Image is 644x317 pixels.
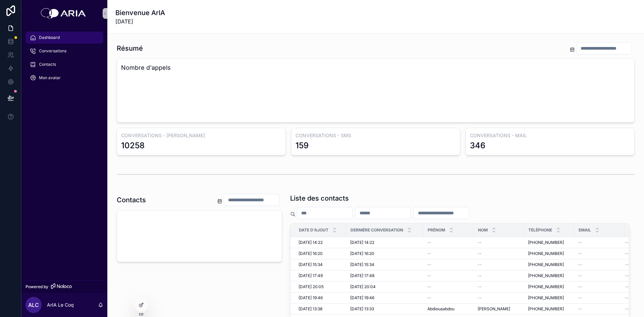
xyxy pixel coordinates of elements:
[528,240,570,245] a: [PHONE_NUMBER]
[478,240,482,245] span: --
[299,240,342,245] a: [DATE] 14:22
[528,227,552,233] span: Téléphone
[25,72,103,84] a: Mon avatar
[39,48,66,54] span: Conversations
[299,284,342,289] a: [DATE] 20:05
[427,273,431,278] span: --
[350,251,419,256] a: [DATE] 16:20
[350,284,376,289] span: [DATE] 20:04
[478,273,482,278] span: --
[478,295,520,301] a: --
[578,273,582,278] span: --
[625,262,629,267] span: --
[578,295,582,301] span: --
[528,262,564,267] span: [PHONE_NUMBER]
[350,273,374,278] span: [DATE] 17:48
[299,251,323,256] span: [DATE] 16:20
[25,45,103,57] a: Conversations
[478,273,520,278] a: --
[121,140,145,151] div: 10258
[578,251,582,256] span: --
[299,306,342,312] a: [DATE] 13:38
[625,240,629,245] span: --
[28,301,39,309] span: ALC
[427,295,470,301] a: --
[117,44,143,53] h1: Résumé
[625,306,629,312] span: --
[350,306,374,312] span: [DATE] 13:33
[299,295,323,301] span: [DATE] 19:46
[40,8,89,19] img: App logo
[296,140,309,151] div: 159
[528,284,570,289] a: [PHONE_NUMBER]
[528,295,564,301] span: [PHONE_NUMBER]
[117,195,146,205] h1: Contacts
[578,295,621,301] a: --
[578,306,582,312] span: --
[39,35,60,40] span: Dashboard
[625,273,629,278] span: --
[299,262,342,267] a: [DATE] 15:34
[350,251,374,256] span: [DATE] 16:20
[427,251,431,256] span: --
[299,284,324,289] span: [DATE] 20:05
[578,284,582,289] span: --
[290,194,349,203] h1: Liste des contacts
[299,251,342,256] a: [DATE] 16:20
[528,262,570,267] a: [PHONE_NUMBER]
[578,240,582,245] span: --
[470,132,630,139] h3: CONVERSATIONS - MAIL
[427,273,470,278] a: --
[528,284,564,289] span: [PHONE_NUMBER]
[299,273,323,278] span: [DATE] 17:49
[25,58,103,70] a: Contacts
[350,240,374,245] span: [DATE] 14:22
[299,306,322,312] span: [DATE] 13:38
[578,273,621,278] a: --
[25,32,103,44] a: Dashboard
[39,62,56,67] span: Contacts
[578,240,621,245] a: --
[625,284,629,289] span: --
[350,295,419,301] a: [DATE] 19:46
[528,273,570,278] a: [PHONE_NUMBER]
[478,284,482,289] span: --
[428,227,445,233] span: Prénom
[427,284,431,289] span: --
[578,306,621,312] a: --
[528,306,564,312] span: [PHONE_NUMBER]
[427,240,470,245] a: --
[350,306,419,312] a: [DATE] 13:33
[625,295,629,301] span: --
[470,140,485,151] div: 346
[478,306,510,312] span: [PERSON_NAME]
[350,262,419,267] a: [DATE] 15:34
[478,262,520,267] a: --
[578,284,621,289] a: --
[296,132,456,139] h3: CONVERSATIONS - SMS
[350,262,374,267] span: [DATE] 15:34
[478,251,482,256] span: --
[121,63,630,72] h3: Nombre d'appels
[528,240,564,245] span: [PHONE_NUMBER]
[578,262,582,267] span: --
[528,251,564,256] span: [PHONE_NUMBER]
[528,306,570,312] a: [PHONE_NUMBER]
[478,284,520,289] a: --
[350,240,419,245] a: [DATE] 14:22
[115,17,165,25] span: [DATE]
[299,262,323,267] span: [DATE] 15:34
[528,273,564,278] span: [PHONE_NUMBER]
[427,284,470,289] a: --
[578,251,621,256] a: --
[25,284,48,289] span: Powered by
[478,306,520,312] a: [PERSON_NAME]
[115,8,165,17] h1: Bienvenue ArIA
[39,75,61,81] span: Mon avatar
[478,295,482,301] span: --
[21,27,107,93] div: scrollable content
[478,227,488,233] span: Nom
[121,132,281,139] h3: CONVERSATIONS - [PERSON_NAME]
[427,240,431,245] span: --
[299,240,323,245] span: [DATE] 14:22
